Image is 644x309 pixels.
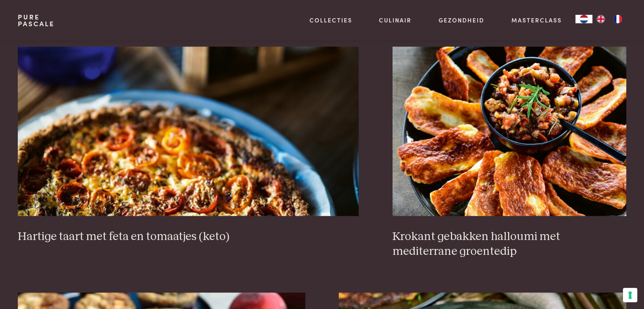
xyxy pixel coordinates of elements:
a: Masterclass [511,16,562,25]
a: FR [609,15,626,23]
img: Hartige taart met feta en tomaatjes (keto) [18,47,359,216]
a: Gezondheid [439,16,484,25]
h3: Hartige taart met feta en tomaatjes (keto) [18,229,359,244]
a: EN [592,15,609,23]
button: Uw voorkeuren voor toestemming voor trackingtechnologieën [623,288,637,302]
h3: Krokant gebakken halloumi met mediterrane groentedip [392,229,626,259]
a: NL [575,15,592,23]
a: PurePascale [18,14,55,27]
aside: Language selected: Nederlands [575,15,626,23]
a: Krokant gebakken halloumi met mediterrane groentedip Krokant gebakken halloumi met mediterrane gr... [392,47,626,259]
ul: Language list [592,15,626,23]
img: Krokant gebakken halloumi met mediterrane groentedip [392,47,626,216]
a: Collecties [310,16,352,25]
a: Hartige taart met feta en tomaatjes (keto) Hartige taart met feta en tomaatjes (keto) [18,47,359,244]
div: Language [575,15,592,23]
a: Culinair [379,16,412,25]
